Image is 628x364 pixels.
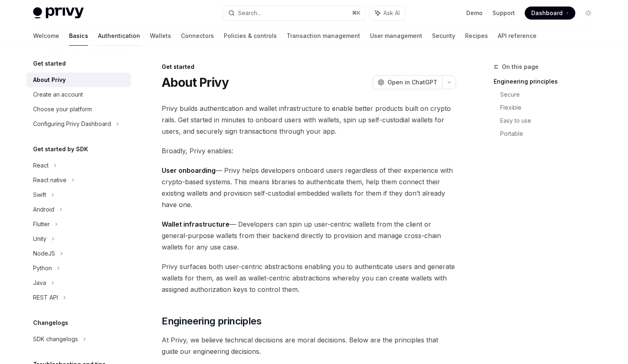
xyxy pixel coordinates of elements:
div: Search... [238,8,261,18]
a: User management [370,26,422,46]
div: About Privy [33,75,66,85]
div: Java [33,278,46,288]
a: Connectors [181,26,214,46]
a: Choose your platform [27,102,131,117]
div: Get started [162,63,456,71]
a: Demo [466,9,483,17]
div: React [33,161,49,170]
img: light logo [33,7,84,19]
div: Unity [33,234,47,244]
a: Support [492,9,515,17]
h5: Changelogs [33,318,68,328]
span: Privy builds authentication and wallet infrastructure to enable better products built on crypto r... [162,103,456,137]
a: Portable [500,127,601,140]
a: Create an account [27,87,131,102]
span: — Privy helps developers onboard users regardless of their experience with crypto-based systems. ... [162,165,456,210]
a: Basics [69,26,88,46]
a: Flexible [500,101,601,114]
span: On this page [502,62,539,72]
button: Ask AI [370,6,405,20]
button: Search...⌘K [223,6,365,20]
span: Open in ChatGPT [387,78,437,86]
span: ⌘ K [352,10,361,16]
div: SDK changelogs [33,334,78,344]
div: Android [33,205,54,214]
div: React native [33,175,67,185]
div: REST API [33,293,58,302]
a: Transaction management [287,26,360,46]
span: Engineering principles [162,315,261,328]
a: API reference [498,26,537,46]
a: Authentication [98,26,140,46]
strong: Wallet infrastructure [162,220,229,228]
a: About Privy [27,73,131,87]
div: Choose your platform [33,104,92,114]
span: — Developers can spin up user-centric wallets from the client or general-purpose wallets from the... [162,218,456,253]
div: Swift [33,190,46,200]
div: Python [33,263,52,273]
strong: User onboarding [162,166,216,174]
h5: Get started by SDK [33,144,88,154]
a: Policies & controls [224,26,277,46]
div: Flutter [33,219,50,229]
h5: Get started [33,59,66,68]
span: Privy surfaces both user-centric abstractions enabling you to authenticate users and generate wal... [162,261,456,295]
a: Easy to use [500,114,601,127]
a: Security [432,26,455,46]
a: Welcome [33,26,59,46]
span: At Privy, we believe technical decisions are moral decisions. Below are the principles that guide... [162,334,456,357]
span: Broadly, Privy enables: [162,145,456,157]
a: Dashboard [525,7,575,20]
a: Secure [500,88,601,101]
a: Recipes [465,26,488,46]
h1: About Privy [162,75,229,90]
button: Open in ChatGPT [372,75,442,89]
div: NodeJS [33,249,55,258]
div: Configuring Privy Dashboard [33,119,111,129]
a: Engineering principles [494,75,601,88]
div: Create an account [33,90,83,99]
button: Toggle dark mode [582,7,595,20]
span: Dashboard [531,9,563,17]
span: Ask AI [383,9,400,17]
a: Wallets [150,26,171,46]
